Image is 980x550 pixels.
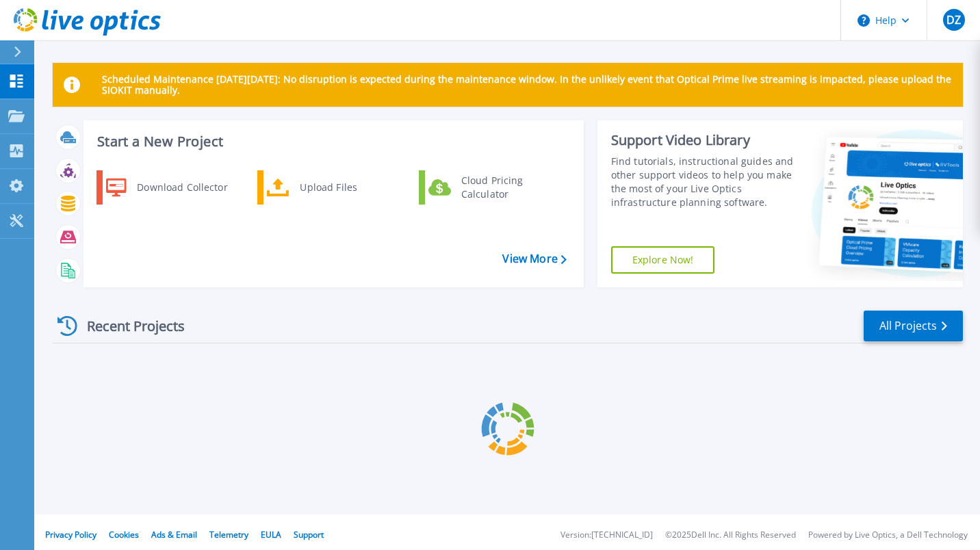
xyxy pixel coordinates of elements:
a: All Projects [864,311,963,341]
div: Download Collector [130,174,233,201]
a: Support [294,529,324,540]
h3: Start a New Project [97,134,566,149]
div: Support Video Library [611,131,794,149]
a: Upload Files [257,170,398,205]
a: Cloud Pricing Calculator [419,170,559,205]
a: EULA [261,529,281,540]
a: View More [502,252,566,265]
div: Recent Projects [53,309,203,343]
li: © 2025 Dell Inc. All Rights Reserved [665,531,796,540]
a: Privacy Policy [45,529,96,540]
a: Ads & Email [151,529,197,540]
a: Download Collector [96,170,237,205]
span: DZ [946,14,961,25]
div: Find tutorials, instructional guides and other support videos to help you make the most of your L... [611,155,794,209]
p: Scheduled Maintenance [DATE][DATE]: No disruption is expected during the maintenance window. In t... [102,74,952,96]
a: Cookies [109,529,139,540]
a: Telemetry [209,529,248,540]
a: Explore Now! [611,246,715,274]
li: Powered by Live Optics, a Dell Technology [808,531,968,540]
div: Cloud Pricing Calculator [454,174,556,201]
div: Upload Files [293,174,394,201]
li: Version: [TECHNICAL_ID] [560,531,653,540]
